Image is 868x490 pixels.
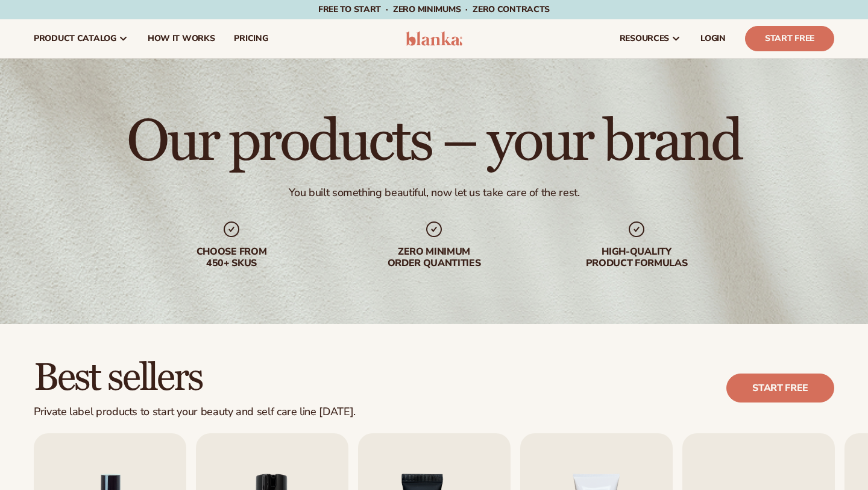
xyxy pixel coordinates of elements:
a: pricing [224,19,277,58]
div: High-quality product formulas [559,246,714,269]
h2: Best sellers [34,358,356,398]
a: resources [610,19,691,58]
div: Zero minimum order quantities [357,246,511,269]
a: Start free [726,374,834,402]
a: LOGIN [691,19,735,58]
span: resources [620,34,669,43]
span: product catalog [34,34,116,43]
div: Choose from 450+ Skus [154,246,309,269]
div: Private label products to start your beauty and self care line [DATE]. [34,406,356,419]
a: Start Free [745,26,834,51]
span: LOGIN [700,34,726,43]
span: pricing [234,34,268,43]
span: Free to start · ZERO minimums · ZERO contracts [318,4,550,15]
img: logo [406,31,463,46]
a: How It Works [138,19,225,58]
span: How It Works [148,34,215,43]
h1: Our products – your brand [127,113,741,171]
div: You built something beautiful, now let us take care of the rest. [289,186,580,200]
a: product catalog [24,19,138,58]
